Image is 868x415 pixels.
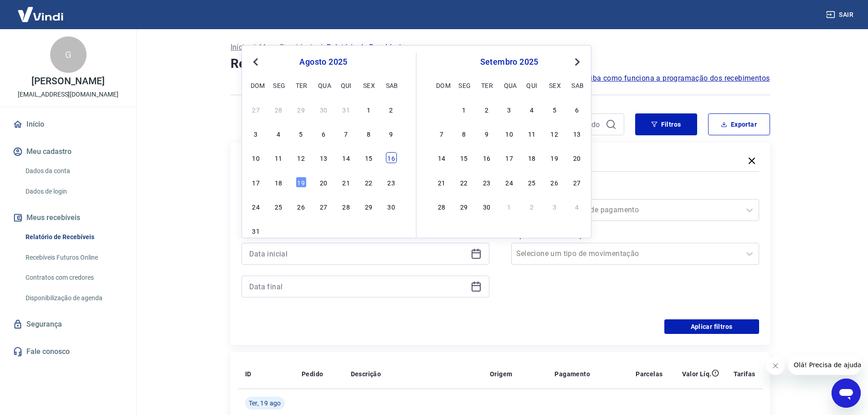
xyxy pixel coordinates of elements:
[363,128,374,139] div: Choose sexta-feira, 8 de agosto de 2025
[273,152,284,163] div: Choose segunda-feira, 11 de agosto de 2025
[513,186,757,197] label: Forma de Pagamento
[708,113,770,135] button: Exportar
[458,177,469,188] div: Choose segunda-feira, 22 de setembro de 2025
[251,225,262,236] div: Choose domingo, 31 de agosto de 2025
[251,177,262,188] div: Choose domingo, 17 de agosto de 2025
[435,56,584,67] div: setembro 2025
[249,247,467,261] input: Data inicial
[318,177,329,188] div: Choose quarta-feira, 20 de agosto de 2025
[549,201,560,212] div: Choose sexta-feira, 3 de outubro de 2025
[386,201,397,212] div: Choose sábado, 30 de agosto de 2025
[504,128,515,139] div: Choose quarta-feira, 10 de setembro de 2025
[504,104,515,115] div: Choose quarta-feira, 3 de setembro de 2025
[436,80,447,91] div: dom
[481,104,492,115] div: Choose terça-feira, 2 de setembro de 2025
[50,36,87,73] div: G
[341,128,352,139] div: Choose quinta-feira, 7 de agosto de 2025
[436,152,447,163] div: Choose domingo, 14 de setembro de 2025
[636,369,663,379] p: Parcelas
[555,369,590,379] p: Pagamento
[252,42,256,53] p: /
[481,80,492,91] div: ter
[341,201,352,212] div: Choose quinta-feira, 28 de agosto de 2025
[273,201,284,212] div: Choose segunda-feira, 25 de agosto de 2025
[249,56,398,67] div: agosto 2025
[824,6,857,23] button: Sair
[296,80,307,91] div: ter
[363,152,374,163] div: Choose sexta-feira, 15 de agosto de 2025
[664,319,759,334] button: Aplicar filtros
[251,128,262,139] div: Choose domingo, 3 de agosto de 2025
[386,177,397,188] div: Choose sábado, 23 de agosto de 2025
[458,201,469,212] div: Choose segunda-feira, 29 de setembro de 2025
[318,152,329,163] div: Choose quarta-feira, 13 de agosto de 2025
[481,177,492,188] div: Choose terça-feira, 23 de setembro de 2025
[22,268,125,287] a: Contratos com credores
[245,369,252,379] p: ID
[526,104,537,115] div: Choose quinta-feira, 4 de setembro de 2025
[435,102,584,213] div: month 2025-09
[296,177,307,188] div: Choose terça-feira, 19 de agosto de 2025
[251,201,262,212] div: Choose domingo, 24 de agosto de 2025
[318,128,329,139] div: Choose quarta-feira, 6 de agosto de 2025
[490,369,512,379] p: Origem
[526,128,537,139] div: Choose quinta-feira, 11 de setembro de 2025
[22,162,125,180] a: Dados da conta
[571,152,582,163] div: Choose sábado, 20 de setembro de 2025
[571,104,582,115] div: Choose sábado, 6 de setembro de 2025
[318,104,329,115] div: Choose quarta-feira, 30 de julho de 2025
[635,113,697,135] button: Filtros
[363,225,374,236] div: Choose sexta-feira, 5 de setembro de 2025
[273,80,284,91] div: seg
[386,225,397,236] div: Choose sábado, 6 de setembro de 2025
[481,201,492,212] div: Choose terça-feira, 30 de setembro de 2025
[319,42,323,53] p: /
[458,152,469,163] div: Choose segunda-feira, 15 de setembro de 2025
[734,369,755,379] p: Tarifas
[549,104,560,115] div: Choose sexta-feira, 5 de setembro de 2025
[504,177,515,188] div: Choose quarta-feira, 24 de setembro de 2025
[363,201,374,212] div: Choose sexta-feira, 29 de agosto de 2025
[296,128,307,139] div: Choose terça-feira, 5 de agosto de 2025
[363,104,374,115] div: Choose sexta-feira, 1 de agosto de 2025
[436,177,447,188] div: Choose domingo, 21 de setembro de 2025
[11,142,125,162] button: Meu cadastro
[296,104,307,115] div: Choose terça-feira, 29 de julho de 2025
[386,104,397,115] div: Choose sábado, 2 de agosto de 2025
[250,56,261,67] button: Previous Month
[11,314,125,334] a: Segurança
[259,42,316,53] p: Meus Recebíveis
[341,152,352,163] div: Choose quinta-feira, 14 de agosto de 2025
[549,128,560,139] div: Choose sexta-feira, 12 de setembro de 2025
[571,128,582,139] div: Choose sábado, 13 de setembro de 2025
[363,80,374,91] div: sex
[231,42,249,53] a: Início
[341,80,352,91] div: qui
[504,152,515,163] div: Choose quarta-feira, 17 de setembro de 2025
[273,128,284,139] div: Choose segunda-feira, 4 de agosto de 2025
[22,228,125,246] a: Relatório de Recebíveis
[341,177,352,188] div: Choose quinta-feira, 21 de agosto de 2025
[582,73,770,84] a: Saiba como funciona a programação dos recebimentos
[526,80,537,91] div: qui
[318,80,329,91] div: qua
[526,152,537,163] div: Choose quinta-feira, 18 de setembro de 2025
[18,90,118,99] p: [EMAIL_ADDRESS][DOMAIN_NAME]
[549,152,560,163] div: Choose sexta-feira, 19 de setembro de 2025
[273,104,284,115] div: Choose segunda-feira, 28 de julho de 2025
[386,152,397,163] div: Choose sábado, 16 de agosto de 2025
[273,177,284,188] div: Choose segunda-feira, 18 de agosto de 2025
[481,152,492,163] div: Choose terça-feira, 16 de setembro de 2025
[458,80,469,91] div: seg
[571,177,582,188] div: Choose sábado, 27 de setembro de 2025
[436,201,447,212] div: Choose domingo, 28 de setembro de 2025
[249,280,467,293] input: Data final
[296,225,307,236] div: Choose terça-feira, 2 de setembro de 2025
[504,80,515,91] div: qua
[273,225,284,236] div: Choose segunda-feira, 1 de setembro de 2025
[5,6,77,14] span: Olá! Precisa de ajuda?
[251,104,262,115] div: Choose domingo, 27 de julho de 2025
[386,80,397,91] div: sab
